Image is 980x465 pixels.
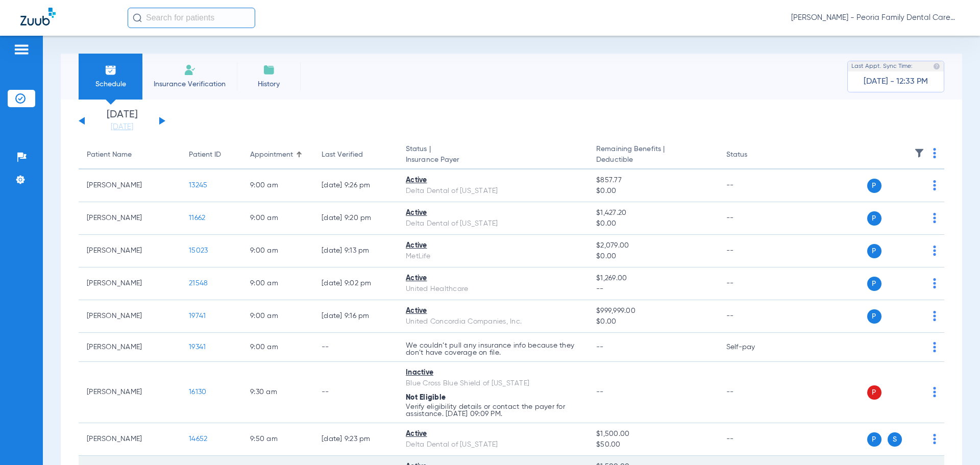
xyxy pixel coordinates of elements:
div: Active [406,240,580,251]
div: Inactive [406,368,580,378]
img: group-dot-blue.svg [933,180,936,190]
span: 14652 [189,435,207,443]
span: P [867,432,881,447]
img: Search Icon [133,13,142,22]
div: Active [406,208,580,218]
span: [DATE] - 12:33 PM [864,77,928,87]
span: Deductible [596,155,709,165]
span: 19741 [189,312,206,320]
div: Appointment [250,150,305,160]
span: -- [596,344,604,351]
span: $2,079.00 [596,240,709,251]
td: [DATE] 9:13 PM [313,235,398,267]
img: group-dot-blue.svg [933,278,936,288]
th: Status [718,141,787,169]
th: Status | [398,141,588,169]
img: group-dot-blue.svg [933,311,936,321]
div: Active [406,175,580,186]
span: P [867,211,881,226]
td: [DATE] 9:16 PM [313,300,398,333]
td: -- [718,267,787,300]
td: [PERSON_NAME] [79,235,181,267]
span: 11662 [189,214,205,222]
div: Active [406,273,580,284]
img: group-dot-blue.svg [933,434,936,444]
span: Last Appt. Sync Time: [851,61,913,71]
span: $1,269.00 [596,273,709,284]
img: group-dot-blue.svg [933,213,936,223]
th: Remaining Benefits | [588,141,718,169]
span: $1,427.20 [596,208,709,218]
div: Last Verified [322,150,363,160]
div: Active [406,429,580,439]
td: -- [718,300,787,333]
img: History [263,64,275,76]
span: P [867,385,881,400]
img: group-dot-blue.svg [933,148,936,158]
td: 9:00 AM [242,333,313,362]
div: MetLife [406,251,580,262]
span: $1,500.00 [596,429,709,439]
span: P [867,244,881,258]
div: Patient ID [189,150,221,160]
span: 21548 [189,280,208,287]
span: P [867,277,881,291]
span: 13245 [189,182,207,189]
div: Delta Dental of [US_STATE] [406,439,580,450]
p: Verify eligibility details or contact the payer for assistance. [DATE] 09:09 PM. [406,403,580,418]
span: $0.00 [596,316,709,327]
td: [PERSON_NAME] [79,202,181,235]
span: History [244,79,293,89]
td: -- [313,362,398,423]
div: United Concordia Companies, Inc. [406,316,580,327]
li: [DATE] [91,110,153,132]
input: Search for patients [128,8,255,28]
img: hamburger-icon [13,43,30,56]
span: $999,999.00 [596,306,709,316]
span: $0.00 [596,186,709,197]
td: [DATE] 9:20 PM [313,202,398,235]
td: [DATE] 9:23 PM [313,423,398,456]
td: [DATE] 9:26 PM [313,169,398,202]
img: Zuub Logo [20,8,56,26]
span: $50.00 [596,439,709,450]
div: Patient Name [87,150,132,160]
td: 9:00 AM [242,300,313,333]
td: -- [313,333,398,362]
span: Not Eligible [406,394,446,401]
td: -- [718,423,787,456]
span: 19341 [189,344,206,351]
span: $0.00 [596,251,709,262]
td: [DATE] 9:02 PM [313,267,398,300]
td: 9:00 AM [242,267,313,300]
div: Delta Dental of [US_STATE] [406,186,580,197]
span: 15023 [189,247,208,254]
img: group-dot-blue.svg [933,342,936,352]
td: 9:00 AM [242,202,313,235]
div: Patient ID [189,150,234,160]
img: last sync help info [933,63,940,70]
span: Schedule [86,79,135,89]
span: $857.77 [596,175,709,186]
td: 9:30 AM [242,362,313,423]
span: P [867,309,881,324]
a: [DATE] [91,122,153,132]
td: [PERSON_NAME] [79,362,181,423]
td: [PERSON_NAME] [79,333,181,362]
span: -- [596,388,604,396]
span: [PERSON_NAME] - Peoria Family Dental Care [791,13,960,23]
div: Appointment [250,150,293,160]
td: 9:00 AM [242,235,313,267]
img: group-dot-blue.svg [933,246,936,256]
td: [PERSON_NAME] [79,300,181,333]
img: group-dot-blue.svg [933,387,936,397]
img: filter.svg [914,148,924,158]
td: [PERSON_NAME] [79,169,181,202]
td: 9:50 AM [242,423,313,456]
div: United Healthcare [406,284,580,295]
div: Delta Dental of [US_STATE] [406,218,580,229]
p: We couldn’t pull any insurance info because they don’t have coverage on file. [406,342,580,356]
span: $0.00 [596,218,709,229]
img: Manual Insurance Verification [184,64,196,76]
div: Patient Name [87,150,173,160]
